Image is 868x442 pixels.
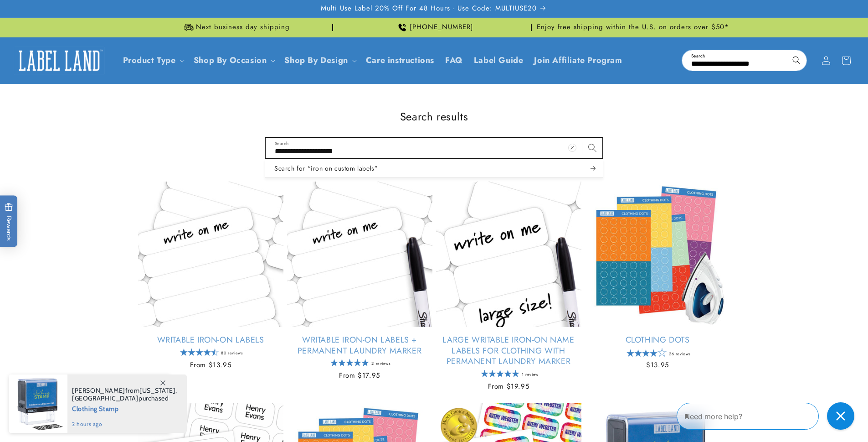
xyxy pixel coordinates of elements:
[10,43,108,78] a: Label Land
[287,335,432,356] a: Writable Iron-On Labels + Permanent Laundry Marker
[535,18,730,37] div: Announcement
[194,55,267,66] span: Shop By Occasion
[677,399,859,433] iframe: Gorgias Floating Chat
[582,138,602,158] button: Search
[72,394,139,402] span: [GEOGRAPHIC_DATA]
[138,18,333,37] div: Announcement
[537,23,729,32] span: Enjoy free shipping within the U.S. on orders over $50*
[436,335,581,367] a: Large Writable Iron-On Name Labels for Clothing with Permanent Laundry Marker
[445,55,463,66] span: FAQ
[118,50,188,71] summary: Product Type
[139,386,175,395] span: [US_STATE]
[72,387,177,402] span: from , purchased
[360,50,440,71] a: Care instructions
[440,50,468,71] a: FAQ
[274,164,378,173] span: Search for “iron on custom labels”
[123,54,176,66] a: Product Type
[284,54,348,66] a: Shop By Design
[279,50,360,71] summary: Shop By Design
[7,369,115,396] iframe: Sign Up via Text for Offers
[562,138,582,158] button: Clear search term
[138,109,730,124] h1: Search results
[138,335,283,345] a: Writable Iron-On Labels
[72,420,177,428] span: 2 hours ago
[321,4,537,13] span: Multi Use Label 20% Off For 48 Hours - Use Code: MULTIUSE20
[786,50,806,70] button: Search
[72,402,177,414] span: Clothing Stamp
[534,55,622,66] span: Join Affiliate Program
[188,50,279,71] summary: Shop By Occasion
[468,50,529,71] a: Label Guide
[196,23,290,32] span: Next business day shipping
[14,47,105,75] img: Label Land
[410,23,473,32] span: [PHONE_NUMBER]
[585,335,730,345] a: Clothing Dots
[474,55,524,66] span: Label Guide
[529,50,627,71] a: Join Affiliate Program
[5,203,13,240] span: Rewards
[766,50,786,70] button: Clear search term
[366,55,434,66] span: Care instructions
[337,18,532,37] div: Announcement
